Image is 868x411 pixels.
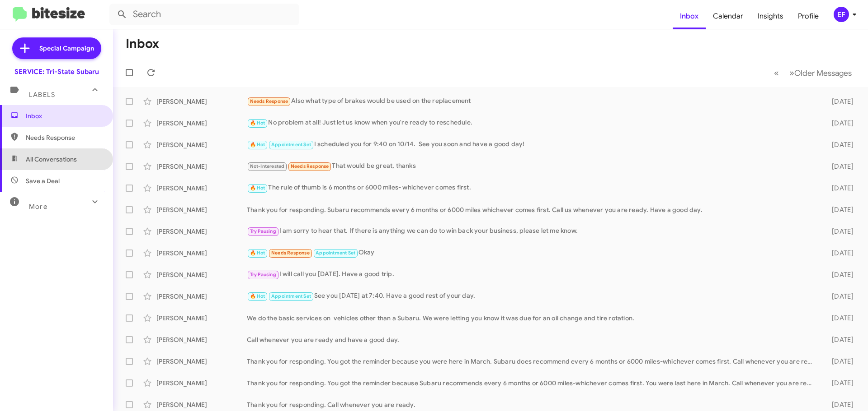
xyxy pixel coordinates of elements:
span: Labels [29,91,55,99]
span: 🔥 Hot [250,293,265,299]
div: [DATE] [817,400,861,409]
span: Older Messages [794,68,852,78]
div: [DATE] [817,249,861,258]
div: [PERSON_NAME] [156,400,247,409]
span: » [789,67,794,79]
h1: Inbox [126,37,159,51]
div: [PERSON_NAME] [156,162,247,171]
div: [DATE] [817,205,861,214]
nav: Page navigation example [769,64,857,82]
div: [PERSON_NAME] [156,140,247,149]
span: Special Campaign [39,44,94,53]
div: [DATE] [817,119,861,128]
div: Call whenever you are ready and have a good day. [247,335,817,344]
span: « [774,67,779,79]
div: [PERSON_NAME] [156,379,247,388]
div: [DATE] [817,379,861,388]
span: More [29,203,47,211]
a: Profile [791,3,826,29]
div: [PERSON_NAME] [156,97,247,106]
div: Thank you for responding. Subaru recommends every 6 months or 6000 miles whichever comes first. C... [247,205,817,214]
span: Appointment Set [271,293,311,299]
span: 🔥 Hot [250,142,265,148]
div: We do the basic services on vehicles other than a Subaru. We were letting you know it was due for... [247,314,817,323]
div: SERVICE: Tri-State Subaru [14,67,99,76]
div: [PERSON_NAME] [156,205,247,214]
span: Appointment Set [271,142,311,148]
div: [PERSON_NAME] [156,249,247,258]
div: [DATE] [817,227,861,236]
div: Okay [247,248,817,258]
span: Needs Response [271,250,310,256]
span: 🔥 Hot [250,120,265,126]
span: Needs Response [250,98,288,104]
div: The rule of thumb is 6 months or 6000 miles- whichever comes first. [247,183,817,193]
div: [DATE] [817,270,861,279]
div: EF [834,7,849,22]
div: [DATE] [817,314,861,323]
button: Previous [769,64,784,82]
a: Special Campaign [12,37,101,59]
div: See you [DATE] at 7:40. Have a good rest of your day. [247,291,817,301]
button: EF [826,7,858,22]
span: Try Pausing [250,228,276,234]
span: 🔥 Hot [250,185,265,191]
span: Needs Response [26,133,103,142]
div: I will call you [DATE]. Have a good trip. [247,269,817,280]
span: Needs Response [291,163,329,169]
div: [PERSON_NAME] [156,314,247,323]
a: Calendar [706,3,750,29]
div: [PERSON_NAME] [156,292,247,301]
a: Insights [750,3,791,29]
div: [PERSON_NAME] [156,335,247,344]
div: [PERSON_NAME] [156,357,247,366]
div: No problem at all! Just let us know when you're ready to reschedule. [247,118,817,128]
a: Inbox [673,3,706,29]
div: Thank you for responding. You got the reminder because you were here in March. Subaru does recomm... [247,357,817,366]
div: I scheduled you for 9:40 on 10/14. See you soon and have a good day! [247,139,817,150]
div: [PERSON_NAME] [156,270,247,279]
div: [PERSON_NAME] [156,184,247,193]
button: Next [784,64,857,82]
div: [DATE] [817,162,861,171]
span: Appointment Set [316,250,355,256]
div: [PERSON_NAME] [156,119,247,128]
span: Save a Deal [26,176,60,185]
div: That would be great, thanks [247,161,817,171]
div: [DATE] [817,335,861,344]
input: Search [109,4,299,25]
span: Try Pausing [250,272,276,277]
div: [DATE] [817,140,861,149]
span: All Conversations [26,155,77,164]
div: Thank you for responding. Call whenever you are ready. [247,400,817,409]
span: Inbox [26,111,103,120]
div: [DATE] [817,357,861,366]
span: Not-Interested [250,163,285,169]
div: [DATE] [817,184,861,193]
div: [DATE] [817,97,861,106]
div: [PERSON_NAME] [156,227,247,236]
div: I am sorry to hear that. If there is anything we can do to win back your business, please let me ... [247,226,817,236]
div: Thank you for responding. You got the reminder because Subaru recommends every 6 months or 6000 m... [247,379,817,388]
span: 🔥 Hot [250,250,265,256]
div: Also what type of brakes would be used on the replacement [247,96,817,106]
div: [DATE] [817,292,861,301]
